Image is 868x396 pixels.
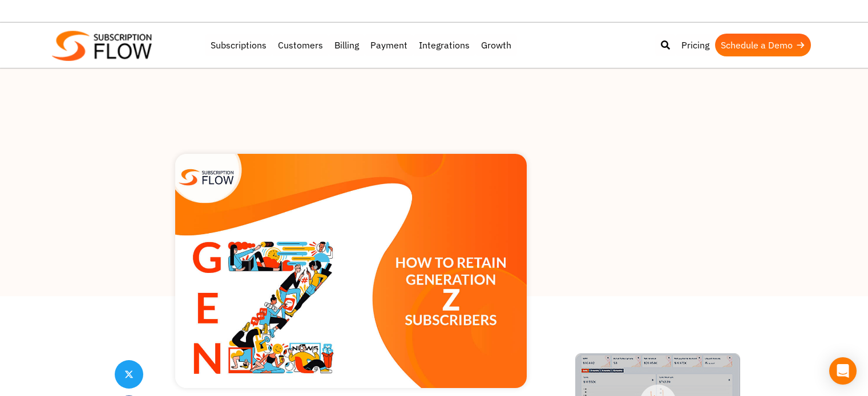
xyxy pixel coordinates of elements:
a: Pricing [676,34,715,56]
a: Customers [272,34,329,56]
img: Gen-Z-subscribers [175,154,527,388]
a: Schedule a Demo [715,34,811,56]
img: Subscriptionflow [52,31,152,61]
a: Payment [365,34,413,56]
a: Billing [329,34,365,56]
a: Subscriptions [205,34,272,56]
a: Integrations [413,34,475,56]
a: Growth [475,34,517,56]
div: Open Intercom Messenger [829,357,857,385]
